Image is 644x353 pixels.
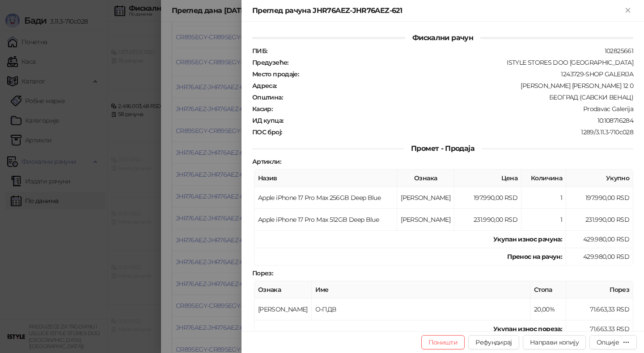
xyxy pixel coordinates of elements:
td: [PERSON_NAME] [254,299,312,320]
strong: Предузеће : [252,58,288,66]
button: Направи копију [523,335,586,349]
strong: Адреса : [252,82,277,90]
div: Преглед рачуна JHR76AEZ-JHR76AEZ-621 [252,5,623,16]
div: Prodavac Galerija [273,105,634,113]
span: Промет - Продаја [404,144,482,153]
th: Порез [566,281,633,299]
strong: Укупан износ пореза: [493,325,562,333]
td: 1 [521,209,566,231]
button: Рефундирај [468,335,519,349]
th: Укупно [566,170,633,187]
strong: Пренос на рачун : [507,253,562,261]
td: 429.980,00 RSD [566,248,633,266]
strong: Општина : [252,93,283,101]
td: [PERSON_NAME] [397,187,454,209]
td: О-ПДВ [312,299,530,320]
span: Направи копију [530,338,579,346]
td: 231.990,00 RSD [566,209,633,231]
strong: Укупан износ рачуна : [493,235,562,243]
div: 102825661 [268,47,634,55]
td: Apple iPhone 17 Pro Max 256GB Deep Blue [254,187,397,209]
div: 1243729-SHOP GALERIJA [300,70,634,78]
td: 20,00% [530,299,566,320]
div: БЕОГРАД (САВСКИ ВЕНАЦ) [284,93,634,101]
td: 71.663,33 RSD [566,320,633,338]
td: 197.990,00 RSD [566,187,633,209]
div: ISTYLE STORES DOO [GEOGRAPHIC_DATA] [289,58,634,66]
div: 1289/3.11.3-710c028 [283,128,634,136]
span: Фискални рачун [405,33,480,42]
strong: Порез : [252,269,273,277]
th: Количина [521,170,566,187]
td: [PERSON_NAME] [397,209,454,231]
div: Опције [597,338,619,346]
strong: ИД купца : [252,116,283,125]
button: Опције [589,335,637,349]
strong: Место продаје : [252,70,299,78]
td: 71.663,33 RSD [566,299,633,320]
th: Назив [254,170,397,187]
td: 231.990,00 RSD [454,209,521,231]
th: Цена [454,170,521,187]
td: 429.980,00 RSD [566,231,633,248]
button: Close [623,5,633,16]
td: Apple iPhone 17 Pro Max 512GB Deep Blue [254,209,397,231]
th: Ознака [397,170,454,187]
strong: Артикли : [252,158,281,166]
th: Стопа [530,281,566,299]
td: 197.990,00 RSD [454,187,521,209]
th: Име [312,281,530,299]
th: Ознака [254,281,312,299]
strong: ПОС број : [252,128,282,136]
button: Поништи [421,335,465,349]
div: 10:108716284 [284,116,634,125]
td: 1 [521,187,566,209]
strong: ПИБ : [252,47,267,55]
strong: Касир : [252,105,272,113]
div: [PERSON_NAME] [PERSON_NAME] 12 0 [278,82,634,90]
